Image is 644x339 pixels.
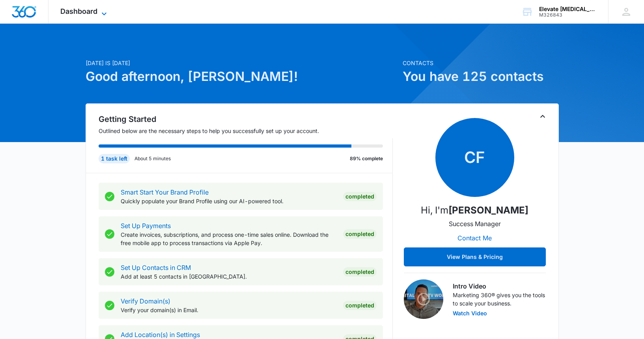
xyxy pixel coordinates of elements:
[539,6,597,12] div: account name
[403,67,559,86] h1: You have 125 contacts
[343,301,377,310] div: Completed
[343,267,377,277] div: Completed
[121,197,337,205] p: Quickly populate your Brand Profile using our AI-powered tool.
[60,7,97,15] span: Dashboard
[99,113,393,125] h2: Getting Started
[538,112,547,121] button: Toggle Collapse
[99,127,393,135] p: Outlined below are the necessary steps to help you successfully set up your account.
[403,59,559,67] p: Contacts
[449,219,501,228] p: Success Manager
[121,306,337,314] p: Verify your domain(s) in Email.
[453,311,487,316] button: Watch Video
[343,192,377,201] div: Completed
[404,279,443,319] img: Intro Video
[121,230,337,247] p: Create invoices, subscriptions, and process one-time sales online. Download the free mobile app t...
[99,154,130,163] div: 1 task left
[453,281,546,291] h3: Intro Video
[450,228,500,247] button: Contact Me
[421,203,528,217] p: Hi, I'm
[448,204,528,216] strong: [PERSON_NAME]
[121,222,171,230] a: Set Up Payments
[121,272,337,281] p: Add at least 5 contacts in [GEOGRAPHIC_DATA].
[404,247,546,266] button: View Plans & Pricing
[435,118,514,197] span: CF
[134,155,171,162] p: About 5 minutes
[121,264,191,272] a: Set Up Contacts in CRM
[539,12,597,18] div: account id
[121,188,209,196] a: Smart Start Your Brand Profile
[121,297,170,305] a: Verify Domain(s)
[453,291,546,307] p: Marketing 360® gives you the tools to scale your business.
[350,155,383,162] p: 89% complete
[121,331,200,339] a: Add Location(s) in Settings
[86,67,398,86] h1: Good afternoon, [PERSON_NAME]!
[343,229,377,239] div: Completed
[86,59,398,67] p: [DATE] is [DATE]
